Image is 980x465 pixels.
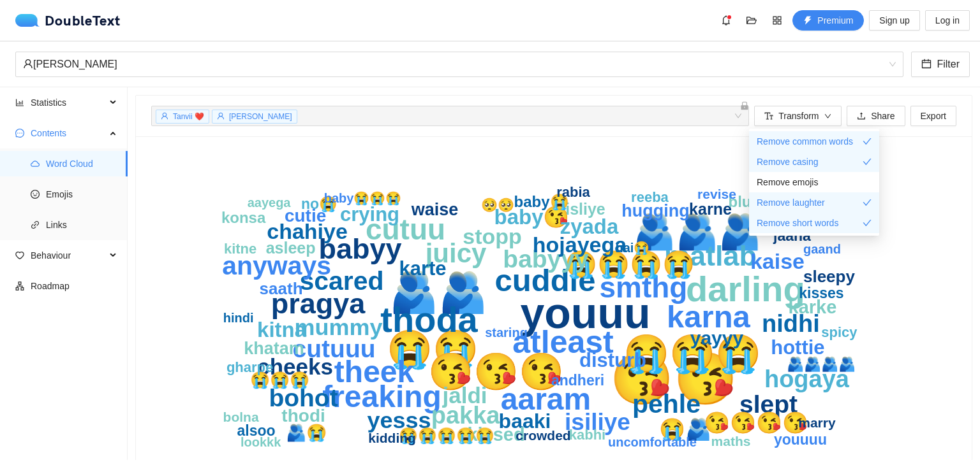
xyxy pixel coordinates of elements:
[224,241,256,257] text: kitne
[367,407,431,433] text: yesss
[31,90,106,115] span: Statistics
[222,251,331,280] text: anyways
[15,14,121,27] a: logoDoubleText
[46,182,117,207] span: Emojis
[863,198,872,207] span: check
[463,224,521,248] text: stopp
[757,155,819,169] span: Remove casing
[871,109,895,123] span: Share
[632,389,701,418] text: pehle
[295,314,383,340] text: mummy
[494,204,570,230] text: baby😘
[621,201,689,220] text: hugging
[560,215,619,238] text: zyada
[565,409,630,435] text: isiliye
[803,242,841,256] text: gaand
[257,318,307,341] text: kitna
[334,355,415,389] text: theek
[46,151,117,176] span: Word Cloud
[248,196,292,210] text: aayega
[697,187,736,201] text: revise
[600,271,688,304] text: smthg
[565,200,605,218] text: isliye
[704,410,810,436] text: 😘😘😘😘
[937,56,960,72] span: Filter
[768,15,787,25] span: appstore
[319,232,402,265] text: babyy
[411,200,459,219] text: waise
[285,206,326,225] text: cutie
[757,175,818,189] span: Remove emojis
[281,406,325,426] text: thodi
[467,424,524,445] text: kissed
[664,240,757,272] text: matlab
[428,350,565,394] text: 😘😘😘
[322,380,442,413] text: freaking
[161,112,168,120] span: user
[266,239,316,257] text: asleep
[237,422,276,439] text: alsoo
[608,435,697,449] text: uncomfortable
[579,349,646,371] text: disturb
[250,370,310,390] text: 😭😭😭
[324,190,402,206] text: baby😭😭😭
[789,297,837,317] text: karke
[512,324,614,360] text: atleast
[774,431,827,448] text: youuuu
[257,354,333,379] text: cheeks
[771,336,824,359] text: hottie
[787,355,857,373] text: 🫂🫂🫂🫂
[551,372,604,389] text: andheri
[23,52,884,76] div: [PERSON_NAME]
[389,269,488,316] text: 🫂🫂
[223,410,259,424] text: bolna
[739,390,798,418] text: slept
[633,211,762,252] text: 🫂🫂🫂
[485,325,528,340] text: staring
[803,16,812,26] span: thunderbolt
[569,427,605,443] text: kabhi
[857,111,866,122] span: upload
[286,422,327,443] text: 🫂😭
[847,106,905,126] button: uploadShare
[764,366,850,392] text: hogaya
[221,209,266,226] text: konsa
[863,137,872,146] span: check
[799,285,843,301] text: kisses
[241,435,281,449] text: lookkk
[399,426,494,445] text: 😭😭😭😭😭
[516,428,570,443] text: crowded
[778,109,819,123] span: Transform
[15,14,45,27] img: logo
[556,184,590,200] text: rabia
[15,98,24,107] span: bar-chart
[31,273,117,299] span: Roadmap
[299,266,383,296] text: scared
[869,10,919,31] button: Sign up
[631,189,669,205] text: reeba
[15,251,24,260] span: heart
[31,220,40,229] span: link
[229,112,292,121] span: [PERSON_NAME]
[757,216,838,230] span: Remove short words
[15,14,121,27] div: DoubleText
[798,415,836,430] text: marry
[521,289,651,337] text: youuu
[741,10,762,31] button: folder-open
[910,106,956,126] button: Export
[31,120,106,146] span: Contents
[271,287,366,320] text: pragya
[399,257,447,280] text: karte
[863,157,872,166] span: check
[269,384,338,411] text: bohot
[293,335,376,362] text: cutuuu
[503,245,589,273] text: babyyy
[921,109,946,123] span: Export
[757,134,853,148] span: Remove common words
[750,249,805,273] text: kaise
[767,10,787,31] button: appstore
[754,106,842,126] button: font-sizeTransformdown
[31,159,40,168] span: cloud
[660,417,713,442] text: 😭🫂
[366,213,445,246] text: cutuu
